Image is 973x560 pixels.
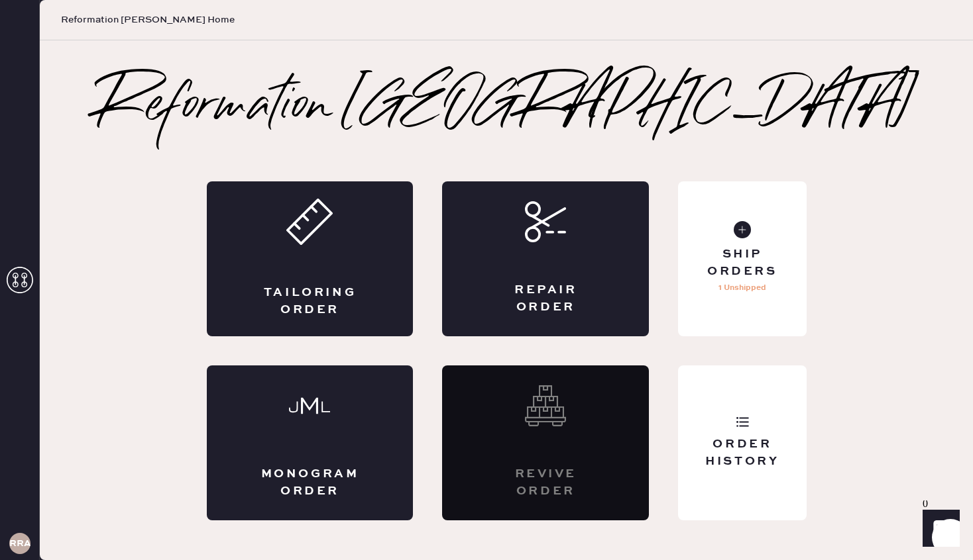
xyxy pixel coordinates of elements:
[718,280,766,296] p: 1 Unshipped
[689,246,795,279] div: Ship Orders
[260,285,361,318] div: Tailoring Order
[97,81,917,134] h2: Reformation [GEOGRAPHIC_DATA]
[9,539,30,548] h3: RRA
[910,500,967,557] iframe: Front Chat
[495,466,596,499] div: Revive order
[495,282,596,315] div: Repair Order
[689,436,795,469] div: Order History
[260,466,361,499] div: Monogram Order
[442,365,649,520] div: Interested? Contact us at care@hemster.co
[61,13,235,26] span: Reformation [PERSON_NAME] Home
